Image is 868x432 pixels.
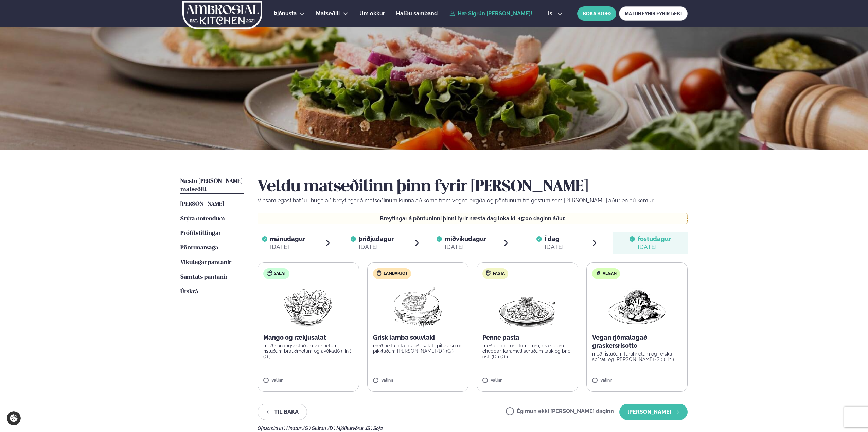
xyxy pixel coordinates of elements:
a: Hafðu samband [396,10,438,18]
span: Þjónusta [274,10,297,17]
a: MATUR FYRIR FYRIRTÆKI [619,6,688,21]
a: Um okkur [359,10,385,18]
span: Lambakjöt [384,271,408,276]
div: [DATE] [445,243,486,251]
img: salad.svg [267,270,272,276]
h2: Veldu matseðilinn þinn fyrir [PERSON_NAME] [258,177,688,196]
img: Vegan.svg [596,270,601,276]
span: mánudagur [270,235,305,242]
a: Þjónusta [274,10,297,18]
p: Penne pasta [482,333,572,342]
div: [DATE] [638,243,671,251]
span: Í dag [545,235,564,243]
span: Matseðill [316,10,340,17]
span: [PERSON_NAME] [180,201,224,207]
a: [PERSON_NAME] [180,200,224,208]
a: Útskrá [180,288,198,296]
a: Prófílstillingar [180,229,221,238]
img: Salad.png [278,284,338,328]
span: Útskrá [180,289,198,295]
button: Til baka [258,404,307,420]
img: logo [182,1,263,29]
img: Lamb.svg [376,270,382,276]
p: með hunangsristuðum valhnetum, ristuðum brauðmolum og avókadó (Hn ) (G ) [263,343,353,359]
a: Næstu [PERSON_NAME] matseðill [180,177,244,194]
span: Vikulegar pantanir [180,260,231,265]
span: Salat [274,271,286,276]
p: Breytingar á pöntuninni þinni fyrir næsta dag loka kl. 15:00 daginn áður. [265,216,681,221]
div: Ofnæmi: [258,426,688,431]
span: (Hn ) Hnetur , [276,426,303,431]
button: BÓKA BORÐ [577,6,616,21]
span: (S ) Soja [366,426,383,431]
span: Um okkur [359,10,385,17]
a: Stýra notendum [180,215,225,223]
a: Samtals pantanir [180,273,228,281]
span: Stýra notendum [180,216,225,222]
div: [DATE] [545,243,564,251]
a: Matseðill [316,10,340,18]
span: Hafðu samband [396,10,438,17]
span: is [548,11,554,16]
span: Pasta [493,271,505,276]
span: Prófílstillingar [180,230,221,236]
span: (G ) Glúten , [303,426,328,431]
img: Lamb-Meat.png [388,284,448,328]
span: þriðjudagur [359,235,394,242]
span: (D ) Mjólkurvörur , [328,426,366,431]
p: með heitu pita brauði, salati, pitusósu og pikkluðum [PERSON_NAME] (D ) (G ) [373,343,463,354]
a: Pöntunarsaga [180,244,218,252]
span: Næstu [PERSON_NAME] matseðill [180,178,242,192]
img: Vegan.png [607,284,667,328]
span: miðvikudagur [445,235,486,242]
img: Spagetti.png [497,284,557,328]
button: [PERSON_NAME] [619,404,688,420]
p: Vegan rjómalagað graskersrisotto [592,333,682,350]
button: is [543,11,568,16]
p: Grísk lamba souvlaki [373,333,463,342]
span: Vegan [603,271,617,276]
p: Vinsamlegast hafðu í huga að breytingar á matseðlinum kunna að koma fram vegna birgða og pöntunum... [258,196,688,205]
a: Vikulegar pantanir [180,259,231,267]
p: Mango og rækjusalat [263,333,353,342]
span: föstudagur [638,235,671,242]
div: [DATE] [359,243,394,251]
span: Pöntunarsaga [180,245,218,251]
a: Cookie settings [7,411,21,425]
p: með ristuðum furuhnetum og fersku spínati og [PERSON_NAME] (S ) (Hn ) [592,351,682,362]
p: með pepperoni, tómötum, bræddum cheddar, karamelliseruðum lauk og brie osti (D ) (G ) [482,343,572,359]
img: pasta.svg [486,270,491,276]
div: [DATE] [270,243,305,251]
span: Samtals pantanir [180,274,228,280]
a: Hæ Sigrún [PERSON_NAME]! [449,11,532,17]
